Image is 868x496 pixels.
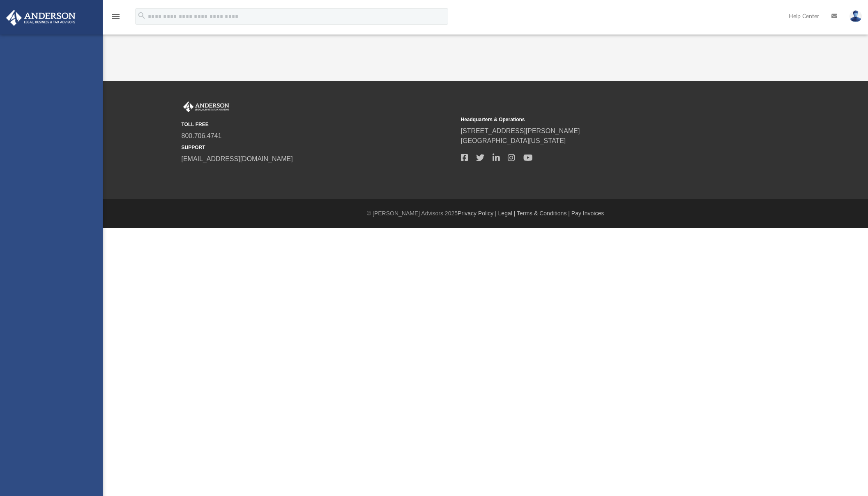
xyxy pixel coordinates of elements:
[182,155,293,162] a: [EMAIL_ADDRESS][DOMAIN_NAME]
[137,11,146,20] i: search
[182,132,222,139] a: 800.706.4741
[182,102,231,112] img: Anderson Advisors Platinum Portal
[4,10,78,26] img: Anderson Advisors Platinum Portal
[461,127,580,134] a: [STREET_ADDRESS][PERSON_NAME]
[517,210,570,217] a: Terms & Conditions |
[498,210,516,217] a: Legal |
[111,16,121,21] a: menu
[850,10,862,22] img: User Pic
[461,137,566,144] a: [GEOGRAPHIC_DATA][US_STATE]
[458,210,497,217] a: Privacy Policy |
[182,144,455,151] small: SUPPORT
[461,116,734,123] small: Headquarters & Operations
[111,12,121,21] i: menu
[571,210,604,217] a: Pay Invoices
[103,209,868,218] div: © [PERSON_NAME] Advisors 2025
[182,121,455,128] small: TOLL FREE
